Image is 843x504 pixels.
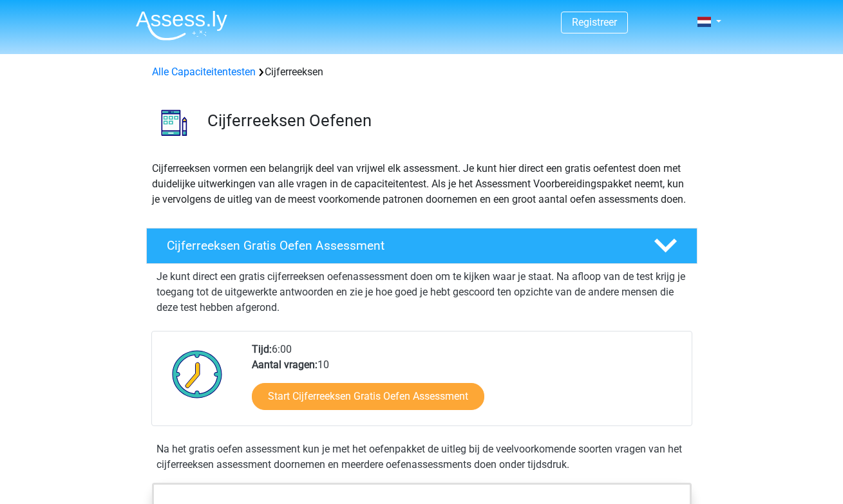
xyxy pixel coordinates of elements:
b: Tijd: [252,343,272,355]
p: Je kunt direct een gratis cijferreeksen oefenassessment doen om te kijken waar je staat. Na afloo... [156,269,687,315]
a: Start Cijferreeksen Gratis Oefen Assessment [252,383,484,410]
div: 6:00 10 [242,342,691,425]
a: Registreer [572,16,617,28]
h3: Cijferreeksen Oefenen [207,111,687,131]
b: Aantal vragen: [252,359,317,371]
a: Cijferreeksen Gratis Oefen Assessment [141,228,703,264]
div: Cijferreeksen [147,64,697,80]
p: Cijferreeksen vormen een belangrijk deel van vrijwel elk assessment. Je kunt hier direct een grat... [152,161,692,207]
img: cijferreeksen [147,95,202,150]
h4: Cijferreeksen Gratis Oefen Assessment [167,238,633,253]
a: Alle Capaciteitentesten [152,66,256,78]
img: Klok [165,342,230,406]
div: Na het gratis oefen assessment kun je met het oefenpakket de uitleg bij de veelvoorkomende soorte... [151,442,692,472]
img: Assessly [136,10,227,41]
